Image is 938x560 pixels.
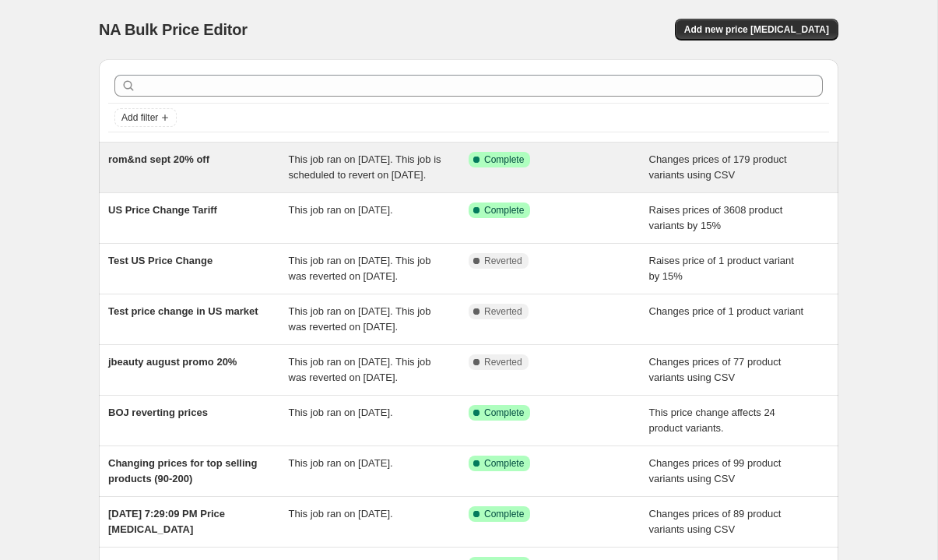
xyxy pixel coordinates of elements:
[649,153,787,181] span: Changes prices of 179 product variants using CSV
[649,255,794,282] span: Raises price of 1 product variant by 15%
[108,305,258,317] span: Test price change in US market
[114,108,177,127] button: Add filter
[484,508,524,520] span: Complete
[108,204,217,216] span: US Price Change Tariff
[484,356,522,368] span: Reverted
[649,457,782,484] span: Changes prices of 99 product variants using CSV
[108,356,237,368] span: jbeauty august promo 20%
[675,19,838,41] button: Add new price [MEDICAL_DATA]
[289,508,393,519] span: This job ran on [DATE].
[108,508,225,535] span: [DATE] 7:29:09 PM Price [MEDICAL_DATA]
[289,204,393,216] span: This job ran on [DATE].
[649,356,782,383] span: Changes prices of 77 product variants using CSV
[484,153,524,166] span: Complete
[289,255,431,282] span: This job ran on [DATE]. This job was reverted on [DATE].
[484,204,524,217] span: Complete
[649,305,804,317] span: Changes price of 1 product variant
[108,457,257,484] span: Changing prices for top selling products (90-200)
[484,407,524,419] span: Complete
[289,356,431,383] span: This job ran on [DATE]. This job was reverted on [DATE].
[289,407,393,418] span: This job ran on [DATE].
[121,111,158,124] span: Add filter
[289,457,393,469] span: This job ran on [DATE].
[484,255,522,267] span: Reverted
[108,153,209,165] span: rom&nd sept 20% off
[289,153,441,181] span: This job ran on [DATE]. This job is scheduled to revert on [DATE].
[108,255,213,266] span: Test US Price Change
[649,204,783,231] span: Raises prices of 3608 product variants by 15%
[649,407,775,434] span: This price change affects 24 product variants.
[484,305,522,318] span: Reverted
[684,23,829,36] span: Add new price [MEDICAL_DATA]
[649,508,782,535] span: Changes prices of 89 product variants using CSV
[289,305,431,333] span: This job ran on [DATE]. This job was reverted on [DATE].
[108,407,208,418] span: BOJ reverting prices
[99,21,248,38] span: NA Bulk Price Editor
[484,457,524,470] span: Complete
